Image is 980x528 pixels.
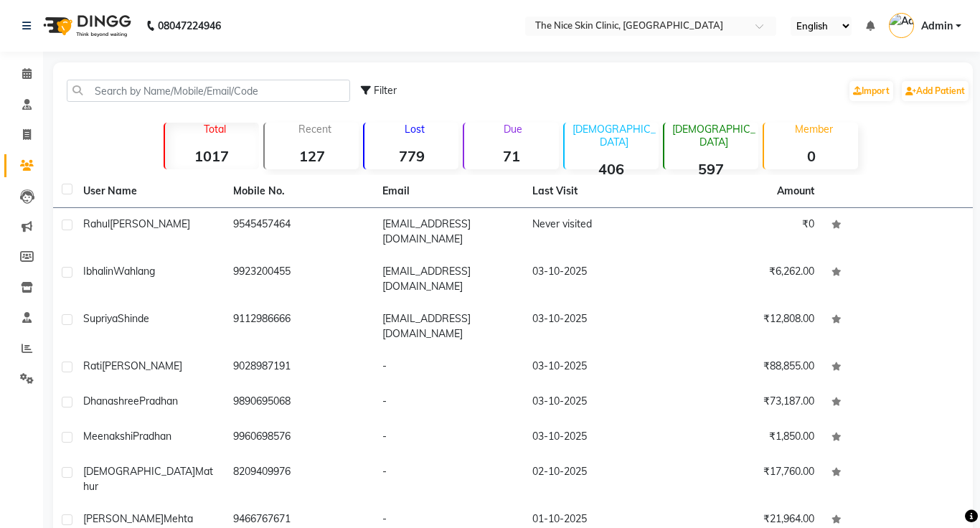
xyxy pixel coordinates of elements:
span: [PERSON_NAME] [83,512,164,525]
td: 02-10-2025 [524,456,674,503]
span: Ibhalin [83,265,113,278]
span: [PERSON_NAME] [110,217,190,230]
p: Due [467,123,558,136]
td: ₹0 [674,208,824,255]
td: ₹88,855.00 [674,350,824,385]
td: Never visited [524,208,674,255]
input: Search by Name/Mobile/Email/Code [67,80,350,102]
span: [DEMOGRAPHIC_DATA] [83,465,195,478]
th: Amount [768,175,823,207]
td: - [374,456,524,503]
strong: 779 [364,147,458,165]
td: ₹12,808.00 [674,303,824,350]
strong: 127 [265,147,359,165]
span: Pradhan [139,395,178,407]
td: - [374,350,524,385]
span: Filter [374,84,397,97]
span: Rahul [83,217,110,230]
td: [EMAIL_ADDRESS][DOMAIN_NAME] [374,208,524,255]
th: Mobile No. [225,175,374,208]
a: Import [849,81,893,101]
th: User Name [75,175,225,208]
p: [DEMOGRAPHIC_DATA] [570,123,659,148]
td: 8209409976 [225,456,374,503]
span: Supriya [83,312,118,325]
td: 9960698576 [225,420,374,456]
th: Last Visit [524,175,674,208]
td: - [374,420,524,456]
span: Shinde [118,312,149,325]
td: [EMAIL_ADDRESS][DOMAIN_NAME] [374,303,524,350]
p: Lost [370,123,458,136]
td: 03-10-2025 [524,255,674,303]
p: Recent [270,123,359,136]
td: 03-10-2025 [524,350,674,385]
p: [DEMOGRAPHIC_DATA] [670,123,758,148]
span: Pradhan [133,430,171,443]
span: Wahlang [113,265,155,278]
strong: 0 [764,147,858,165]
td: 9923200455 [225,255,374,303]
img: Admin [889,13,914,38]
strong: 406 [565,160,659,178]
td: ₹6,262.00 [674,255,824,303]
td: ₹73,187.00 [674,385,824,420]
strong: 597 [664,160,758,178]
span: Admin [921,19,953,34]
span: Rati [83,359,102,372]
span: [PERSON_NAME] [102,359,182,372]
span: Meenakshi [83,430,133,443]
span: Mehta [164,512,193,525]
td: ₹17,760.00 [674,456,824,503]
span: Dhanashree [83,395,139,407]
td: 9112986666 [225,303,374,350]
td: 03-10-2025 [524,420,674,456]
td: 9890695068 [225,385,374,420]
b: 08047224946 [158,6,221,46]
strong: 1017 [165,147,259,165]
td: [EMAIL_ADDRESS][DOMAIN_NAME] [374,255,524,303]
p: Member [770,123,858,136]
td: 03-10-2025 [524,303,674,350]
td: ₹1,850.00 [674,420,824,456]
p: Total [171,123,259,136]
td: 03-10-2025 [524,385,674,420]
strong: 71 [464,147,558,165]
a: Add Patient [902,81,969,101]
th: Email [374,175,524,208]
td: 9028987191 [225,350,374,385]
img: logo [37,6,135,46]
td: - [374,385,524,420]
td: 9545457464 [225,208,374,255]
